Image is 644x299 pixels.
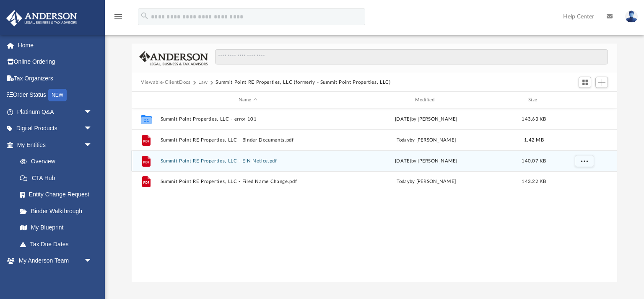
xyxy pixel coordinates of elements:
button: More options [575,155,594,168]
a: menu [113,16,123,22]
button: Summit Point Properties, LLC - error 101 [161,116,335,122]
a: Home [6,37,105,54]
div: by [PERSON_NAME] [339,137,514,144]
a: My Anderson Teamarrow_drop_down [6,253,101,269]
span: arrow_drop_down [84,137,101,154]
input: Search files and folders [215,49,608,65]
div: Modified [339,96,514,104]
span: arrow_drop_down [84,103,101,121]
button: Summit Point RE Properties, LLC - EIN Notice.pdf [161,158,335,164]
a: Binder Walkthrough [12,203,105,219]
a: Entity Change Request [12,186,105,203]
button: Summit Point RE Properties, LLC - Filed Name Change.pdf [161,179,335,184]
a: Overview [12,153,105,170]
div: [DATE] by [PERSON_NAME] [339,157,514,165]
a: Online Ordering [6,54,105,70]
button: Summit Point RE Properties, LLC - Binder Documents.pdf [161,137,335,143]
div: NEW [48,89,67,101]
div: id [555,96,613,104]
span: today [397,138,410,142]
button: Law [198,79,208,86]
div: grid [132,108,617,282]
button: Switch to Grid View [579,77,591,88]
div: by [PERSON_NAME] [339,178,514,186]
span: 143.22 KB [522,179,546,184]
span: arrow_drop_down [84,120,101,137]
a: My Entitiesarrow_drop_down [6,137,105,153]
a: Tax Due Dates [12,236,105,253]
span: 143.63 KB [522,117,546,121]
a: Tax Organizers [6,70,105,87]
span: today [397,179,410,184]
i: menu [113,12,123,22]
span: arrow_drop_down [84,253,101,270]
a: Digital Productsarrow_drop_down [6,120,105,137]
a: My Anderson Team [12,269,96,286]
span: 1.42 MB [524,138,544,142]
a: CTA Hub [12,170,105,186]
img: Anderson Advisors Platinum Portal [4,10,80,26]
a: Order StatusNEW [6,87,105,104]
button: Viewable-ClientDocs [141,79,190,86]
div: id [135,96,156,104]
div: Name [160,96,335,104]
a: My Blueprint [12,219,101,236]
div: [DATE] by [PERSON_NAME] [339,116,514,123]
div: Size [517,96,551,104]
button: Summit Point RE Properties, LLC (formerly - Summit Point Properties, LLC) [216,79,390,86]
a: Platinum Q&Aarrow_drop_down [6,103,105,120]
span: 140.07 KB [522,159,546,163]
i: search [140,11,149,21]
img: User Pic [625,10,638,23]
button: Add [595,77,608,88]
